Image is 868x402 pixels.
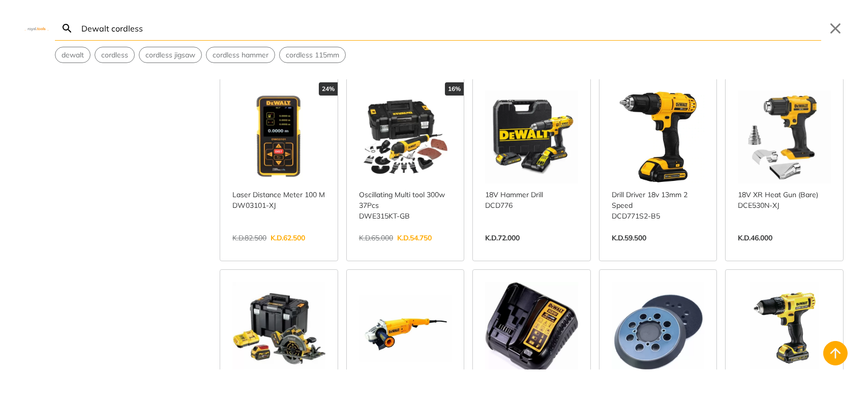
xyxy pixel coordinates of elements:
div: Suggestion: cordless 115mm [279,47,346,63]
button: Select suggestion: cordless hammer [206,47,275,63]
button: Select suggestion: dewalt [55,47,90,63]
svg: Back to top [827,345,844,361]
button: Select suggestion: cordless [95,47,134,63]
input: Search… [79,16,821,40]
div: 24% [319,82,338,96]
button: Back to top [823,341,848,365]
svg: Search [61,22,73,35]
button: Select suggestion: cordless jigsaw [139,47,201,63]
div: Suggestion: dewalt [55,47,91,63]
span: cordless 115mm [286,50,339,60]
div: Suggestion: cordless jigsaw [139,47,202,63]
div: Suggestion: cordless [95,47,135,63]
button: Close [827,20,844,37]
button: Select suggestion: cordless 115mm [280,47,345,63]
span: cordless [101,50,128,60]
div: Suggestion: cordless hammer [206,47,275,63]
span: cordless hammer [213,50,268,60]
span: dewalt [62,50,84,60]
div: 16% [445,82,464,96]
img: Close [24,26,49,30]
span: cordless jigsaw [145,50,195,60]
